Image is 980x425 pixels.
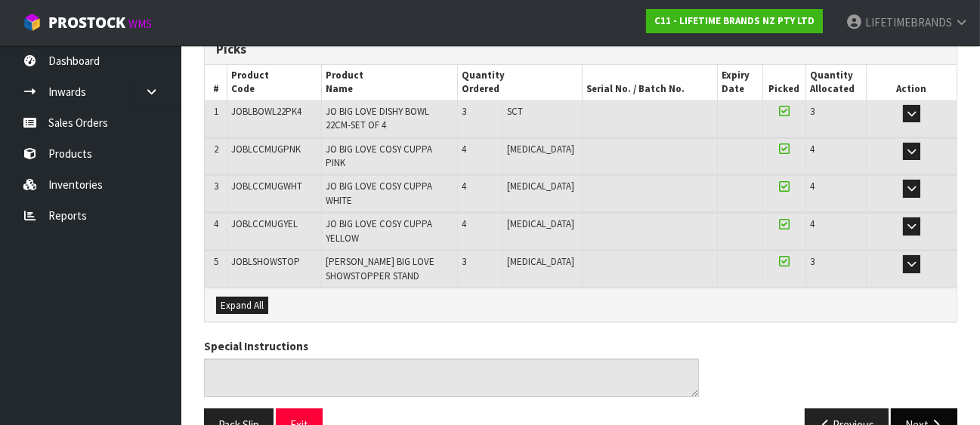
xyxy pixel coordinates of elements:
[231,143,301,156] span: JOBLCCMUGPNK
[231,105,301,118] span: JOBLBOWL22PK4
[204,338,308,354] label: Special Instructions
[214,255,218,268] span: 5
[231,217,298,230] span: JOBLCCMUGYEL
[23,13,42,32] img: cube-alt.png
[810,255,815,268] span: 3
[231,180,302,192] span: JOBLCCMUGWHT
[768,82,799,95] span: Picked
[205,65,227,100] th: #
[221,299,264,312] span: Expand All
[866,65,957,100] th: Action
[457,65,582,100] th: Quantity Ordered
[48,13,125,32] span: ProStock
[214,105,218,118] span: 1
[507,143,574,156] span: [MEDICAL_DATA]
[810,105,815,118] span: 3
[582,65,717,100] th: Serial No. / Batch No.
[865,15,952,29] span: LIFETIMEBRANDS
[654,14,815,27] strong: C11 - LIFETIME BRANDS NZ PTY LTD
[326,143,432,169] span: JO BIG LOVE COSY CUPPA PINK
[462,180,466,192] span: 4
[507,105,523,118] span: SCT
[326,255,434,282] span: [PERSON_NAME] BIG LOVE SHOWSTOPPER STAND
[507,217,574,230] span: [MEDICAL_DATA]
[507,255,574,268] span: [MEDICAL_DATA]
[718,65,763,100] th: Expiry Date
[810,217,815,230] span: 4
[216,297,268,315] button: Expand All
[227,65,322,100] th: Product Code
[216,42,570,57] h3: Picks
[462,143,466,156] span: 4
[326,217,432,244] span: JO BIG LOVE COSY CUPPA YELLOW
[326,180,432,206] span: JO BIG LOVE COSY CUPPA WHITE
[462,217,466,230] span: 4
[805,65,866,100] th: Quantity Allocated
[507,180,574,192] span: [MEDICAL_DATA]
[128,17,152,31] small: WMS
[214,217,218,230] span: 4
[214,143,218,156] span: 2
[810,143,815,156] span: 4
[326,105,429,131] span: JO BIG LOVE DISHY BOWL 22CM-SET OF 4
[231,255,300,268] span: JOBLSHOWSTOP
[322,65,457,100] th: Product Name
[462,105,466,118] span: 3
[214,180,218,192] span: 3
[462,255,466,268] span: 3
[810,180,815,192] span: 4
